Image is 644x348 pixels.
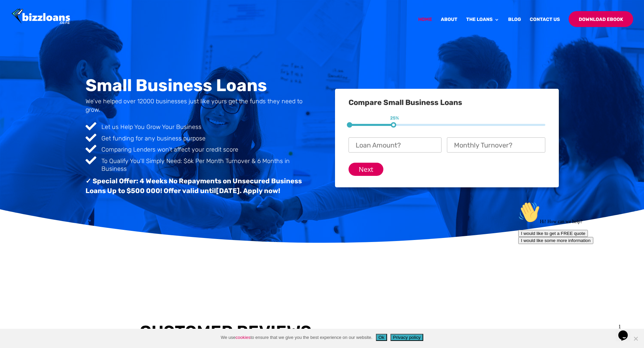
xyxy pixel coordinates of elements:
div: 👋Hi! How can we help?I would like to get a FREE quoteI would like some more information [3,3,124,45]
a: cookies [236,335,251,340]
a: Download Ebook [569,11,633,27]
span:  [86,132,96,143]
h3: ✓ Special Offer: 4 Weeks No Repayments on Unsecured Business Loans Up to $500 000! Offer valid un... [86,176,309,199]
iframe: chat widget [616,321,637,341]
a: The Loans [466,17,499,33]
span:  [86,121,96,132]
span: Let us Help You Grow Your Business [101,123,201,131]
h1: Small Business Loans [86,77,309,97]
span: Get funding for any business purpose [101,135,206,142]
input: Monthly Turnover? [447,137,545,153]
iframe: chat widget [516,199,637,318]
input: Next [349,163,383,176]
span: We use to ensure that we give you the best experience on our website. [221,334,373,341]
span:  [86,155,96,166]
input: Loan Amount? [349,137,442,153]
img: :wave: [3,3,24,24]
span: [DATE] [216,187,240,195]
span: To Qualify You'll Simply Need: $6k Per Month Turnover & 6 Months in Business [101,157,290,172]
span:  [86,143,96,154]
a: Home [418,17,432,33]
span: 25% [390,115,399,121]
button: Privacy policy [390,334,423,341]
a: Blog [508,17,521,33]
a: About [441,17,457,33]
h3: Compare Small Business Loans [349,99,545,110]
a: Contact Us [530,17,560,33]
span: Hi! How can we help? [3,20,67,25]
span: Comparing Lenders won’t affect your credit score [101,146,238,153]
h3: Customer Reviews [140,322,312,342]
h4: We’ve helped over 12000 businesses just like yours get the funds they need to grow. [86,97,309,117]
button: Ok [376,334,387,341]
img: Bizzloans New Zealand [11,8,70,25]
button: I would like some more information [3,38,78,45]
button: I would like to get a FREE quote [3,31,72,38]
